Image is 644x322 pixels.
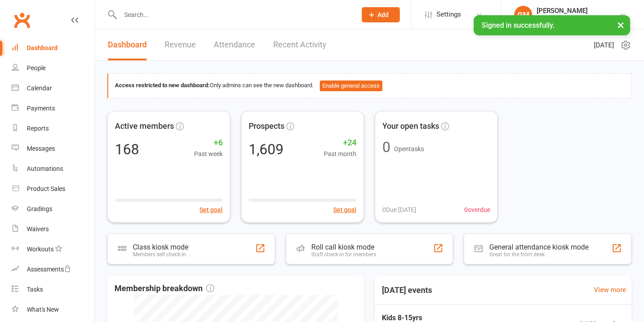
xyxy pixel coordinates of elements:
a: Revenue [165,30,196,60]
a: Gradings [12,199,94,219]
div: Members self check-in [133,251,188,258]
div: People [27,64,46,72]
a: Calendar [12,78,94,98]
div: Workouts [27,246,54,253]
div: Automations [27,165,63,172]
h3: [DATE] events [375,282,439,298]
a: Product Sales [12,179,94,199]
a: Payments [12,98,94,119]
div: Class kiosk mode [133,243,188,251]
a: What's New [12,300,94,320]
button: Set goal [333,205,356,215]
span: [DATE] [594,40,614,51]
span: Prospects [249,120,284,133]
div: Product Sales [27,185,65,192]
div: [PERSON_NAME] [537,7,619,15]
div: GM [514,6,532,24]
a: Attendance [214,30,255,60]
a: Tasks [12,280,94,300]
a: People [12,58,94,78]
div: Calendar [27,85,52,92]
button: × [613,15,629,34]
div: 168 [115,142,139,157]
div: Only admins can see the new dashboard. [115,80,624,91]
span: Past month [324,149,356,159]
input: Search... [118,8,350,21]
a: Dashboard [108,30,147,60]
span: Active members [115,120,174,133]
span: Membership breakdown [114,282,214,295]
span: +6 [194,136,223,149]
span: Past week [194,149,223,159]
div: Messages [27,145,55,152]
div: Reports [27,125,49,132]
button: Add [362,7,400,22]
div: Garage [GEOGRAPHIC_DATA] [537,15,619,23]
a: Messages [12,139,94,159]
span: Add [377,11,389,18]
div: 1,609 [249,142,284,157]
div: Dashboard [27,44,58,51]
span: Your open tasks [382,120,439,133]
div: General attendance kiosk mode [489,243,589,251]
span: 0 Due [DATE] [382,205,416,215]
a: Clubworx [11,9,33,31]
div: 0 [382,140,390,154]
span: Signed in successfully. [482,21,555,30]
a: Assessments [12,259,94,280]
a: Reports [12,119,94,139]
a: Waivers [12,219,94,239]
div: Assessments [27,266,71,273]
div: Staff check-in for members [311,251,376,258]
div: Gradings [27,205,52,212]
span: Settings [436,4,461,25]
span: +24 [324,136,356,149]
a: Recent Activity [273,30,326,60]
button: Enable general access [320,80,382,91]
span: 0 overdue [464,205,490,215]
div: Great for the front desk [489,251,589,258]
div: Waivers [27,225,49,233]
div: Roll call kiosk mode [311,243,376,251]
span: Open tasks [394,145,424,153]
a: Workouts [12,239,94,259]
button: Set goal [199,205,223,215]
div: Payments [27,105,55,112]
a: Automations [12,159,94,179]
strong: Access restricted to new dashboard: [115,82,210,89]
div: Tasks [27,286,43,293]
a: Dashboard [12,38,94,58]
a: View more [594,284,626,295]
div: What's New [27,306,59,313]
